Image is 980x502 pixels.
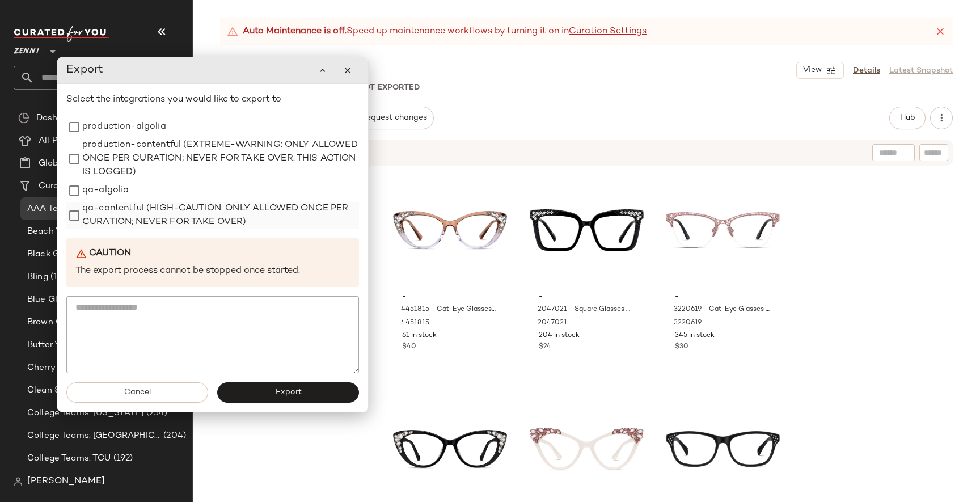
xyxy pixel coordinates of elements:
span: (204) [161,429,186,442]
strong: Auto Maintenance is off. [243,25,347,39]
span: Hub [899,113,915,123]
a: Details [853,65,880,77]
img: svg%3e [18,112,29,124]
span: 204 in stock [539,331,580,341]
span: Black Glasses [27,248,86,261]
span: AAA Test [27,203,66,216]
span: All Products [39,134,89,147]
span: Request changes [361,113,427,123]
span: $24 [539,342,551,352]
a: Curation Settings [569,25,647,39]
span: Blue Glasses [27,293,82,306]
span: Butter Yellow Glasses [27,339,117,352]
span: [PERSON_NAME] [27,475,105,488]
span: Global Clipboards [39,157,113,170]
span: 345 in stock [675,331,715,341]
label: qa-contentful (HIGH-CAUTION: ONLY ALLOWED ONCE PER CURATION; NEVER FOR TAKE OVER) [82,202,359,229]
button: Hub [889,107,926,129]
span: 61 in stock [402,331,437,341]
span: 3220619 - Cat-Eye Glasses - Pink - Stainless Steel [674,305,770,315]
p: The export process cannot be stopped once started. [75,265,350,278]
img: 3220619-eyeglasses-front-view.jpg [666,173,780,288]
span: 2047021 [538,318,567,328]
span: $30 [675,342,688,352]
div: Speed up maintenance workflows by turning it on in [227,25,647,39]
span: College Teams: TCU [27,452,111,465]
span: (254) [144,407,168,420]
span: Cherry Coded [27,361,85,374]
span: Beach Vacation [27,225,93,238]
span: - [675,292,771,302]
label: production-contentful (EXTREME-WARNING: ONLY ALLOWED ONCE PER CURATION; NEVER FOR TAKE OVER. THIS... [82,138,359,179]
span: Curations [39,180,79,193]
span: - [539,292,635,302]
span: Dashboard [36,112,81,125]
span: (192) [111,452,133,465]
span: College Teams: [US_STATE] [27,407,144,420]
span: 4451815 [401,318,429,328]
span: Clean Slate Neutrals [27,384,113,397]
span: 4451815 - Cat-Eye Glasses - Brown Topaz - Acetate [401,305,497,315]
p: Not Exported [358,82,420,94]
button: Export [217,382,359,403]
span: 2047021 - Square Glasses - Black - Plastic [538,305,633,315]
span: (101) [48,271,72,284]
img: 4451815-eyeglasses-front-view.jpg [393,173,507,288]
img: 2047021-eyeglasses-front-view.jpg [530,173,644,288]
span: - [402,292,498,302]
span: View [802,66,822,75]
span: College Teams: [GEOGRAPHIC_DATA] [27,429,161,442]
span: Zenni [14,39,39,59]
button: Request changes [354,107,434,129]
span: 3220619 [674,318,702,328]
span: Bling [27,271,48,284]
img: svg%3e [14,477,23,486]
span: Export [274,388,301,397]
button: View [796,62,844,79]
span: $40 [402,342,416,352]
p: Select the integrations you would like to export to [66,93,359,107]
img: cfy_white_logo.C9jOOHJF.svg [14,26,110,42]
span: Brown Glasses [27,316,89,329]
